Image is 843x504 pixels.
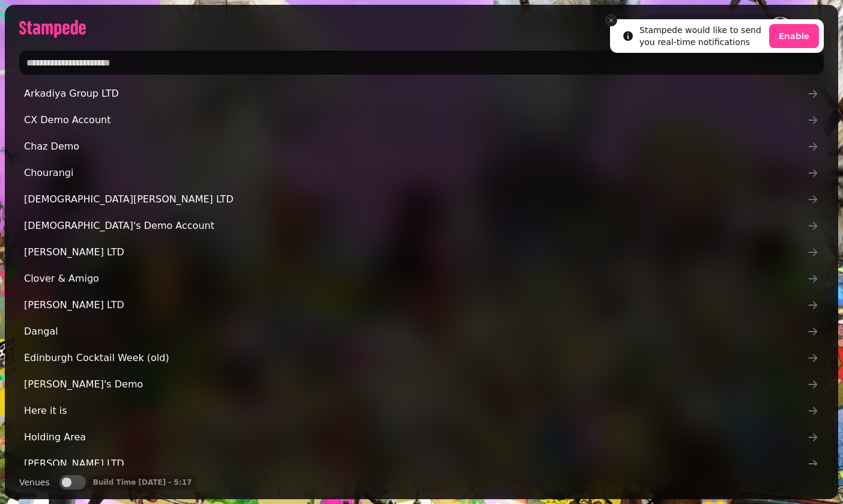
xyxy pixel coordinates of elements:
span: [PERSON_NAME] LTD [24,298,807,312]
a: Dangal [19,320,824,344]
span: [PERSON_NAME] LTD [24,245,807,260]
a: Edinburgh Cocktail Week (old) [19,346,824,370]
a: [DEMOGRAPHIC_DATA][PERSON_NAME] LTD [19,187,824,211]
span: [DEMOGRAPHIC_DATA]'s Demo Account [24,219,807,233]
a: [PERSON_NAME] LTD [19,240,824,264]
a: Clover & Amigo [19,267,824,291]
span: Here it is [24,404,807,418]
span: Arkadiya Group LTD [24,87,807,101]
a: Chourangi [19,161,824,185]
a: Arkadiya Group LTD [19,82,824,106]
a: Chaz Demo [19,135,824,159]
span: Dangal [24,324,807,339]
button: Close toast [605,14,617,26]
span: CX Demo Account [24,113,807,127]
a: [DEMOGRAPHIC_DATA]'s Demo Account [19,214,824,238]
span: Clover & Amigo [24,272,807,286]
a: Holding Area [19,425,824,449]
label: Venues [19,475,50,490]
div: Stampede would like to send you real-time notifications [639,24,764,48]
span: [PERSON_NAME]'s Demo [24,377,807,392]
a: [PERSON_NAME]'s Demo [19,372,824,396]
a: CX Demo Account [19,108,824,132]
span: Holding Area [24,430,807,445]
span: [PERSON_NAME] LTD [24,457,807,471]
span: Edinburgh Cocktail Week (old) [24,351,807,365]
span: [DEMOGRAPHIC_DATA][PERSON_NAME] LTD [24,192,807,207]
img: logo [19,20,86,38]
button: Enable [769,24,819,48]
span: Chourangi [24,166,807,180]
span: Chaz Demo [24,139,807,154]
p: Build Time [DATE] - 5:17 [93,478,192,487]
a: [PERSON_NAME] LTD [19,293,824,317]
a: [PERSON_NAME] LTD [19,452,824,476]
a: Here it is [19,399,824,423]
